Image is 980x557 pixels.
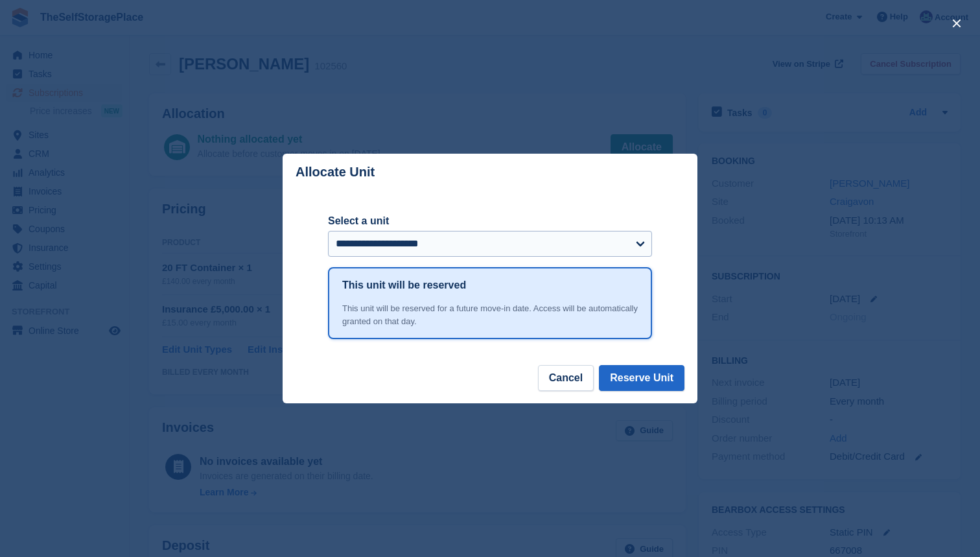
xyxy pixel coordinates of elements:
[296,165,375,180] p: Allocate Unit
[946,13,967,34] button: close
[342,278,466,293] h1: This unit will be reserved
[342,302,638,327] div: This unit will be reserved for a future move-in date. Access will be automatically granted on tha...
[328,213,652,229] label: Select a unit
[599,365,684,391] button: Reserve Unit
[538,365,594,391] button: Cancel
